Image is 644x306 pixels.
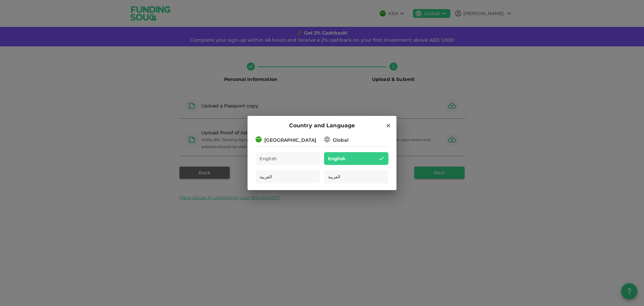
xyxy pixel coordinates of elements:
span: English [260,155,277,163]
span: العربية [328,173,340,181]
div: Global [333,137,348,144]
div: [GEOGRAPHIC_DATA] [264,137,316,144]
span: English [328,155,345,163]
span: العربية [260,173,272,181]
span: Country and Language [289,121,355,130]
img: flag-sa.b9a346574cdc8950dd34b50780441f57.svg [256,136,262,142]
